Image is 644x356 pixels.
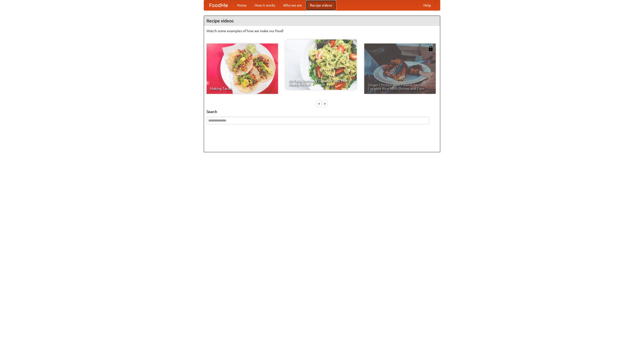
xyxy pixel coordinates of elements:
a: An Easy, Summery Tomato Pasta That's Ready for Fall [285,39,357,90]
a: Help [419,0,435,10]
a: Recipe videos [306,0,336,10]
span: Making Tacos [210,87,274,90]
h4: Recipe videos [204,16,440,26]
a: Who we are [279,0,306,10]
div: « [317,100,321,107]
span: An Easy, Summery Tomato Pasta That's Ready for Fall [289,79,353,86]
div: » [323,100,327,107]
a: FoodMe [204,0,233,10]
a: Making Tacos [207,44,278,94]
a: How it works [251,0,279,10]
img: 483408.png [428,46,433,51]
p: Watch some examples of how we make our food! [207,28,437,33]
h5: Search [207,109,437,114]
a: Home [233,0,251,10]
